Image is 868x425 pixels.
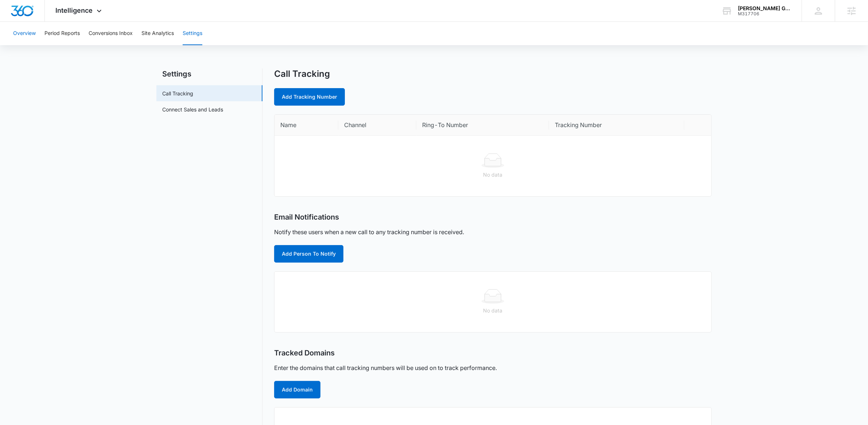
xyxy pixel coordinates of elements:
div: Keywords by Traffic [81,43,123,48]
a: Call Tracking [162,90,193,97]
img: tab_keywords_by_traffic_grey.svg [73,42,78,48]
img: website_grey.svg [12,19,17,25]
button: Period Reports [44,22,80,45]
div: Domain: [DOMAIN_NAME] [19,19,80,25]
button: Add Person To Notify [274,245,343,263]
p: Notify these users when a new call to any tracking number is received. [274,228,464,236]
h2: Tracked Domains [274,349,335,358]
button: Overview [13,22,36,45]
button: Site Analytics [141,22,174,45]
img: tab_domain_overview_orange.svg [20,42,26,48]
div: Domain Overview [28,43,65,48]
a: Connect Sales and Leads [162,106,223,113]
div: account name [738,5,791,11]
button: Settings [183,22,202,45]
th: Tracking Number [549,115,684,136]
h2: Email Notifications [274,213,339,222]
div: v 4.0.25 [20,12,36,17]
h1: Call Tracking [274,68,330,79]
button: Conversions Inbox [89,22,133,45]
a: Add Tracking Number [274,88,345,106]
button: Add Domain [274,381,320,398]
div: No data [280,171,705,179]
span: Intelligence [56,7,93,14]
th: Ring-To Number [416,115,549,136]
p: Enter the domains that call tracking numbers will be used on to track performance. [274,363,497,372]
th: Channel [338,115,416,136]
h2: Settings [156,68,262,79]
img: logo_orange.svg [12,12,17,17]
div: account id [738,11,791,16]
th: Name [275,115,338,136]
div: No data [280,307,705,315]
